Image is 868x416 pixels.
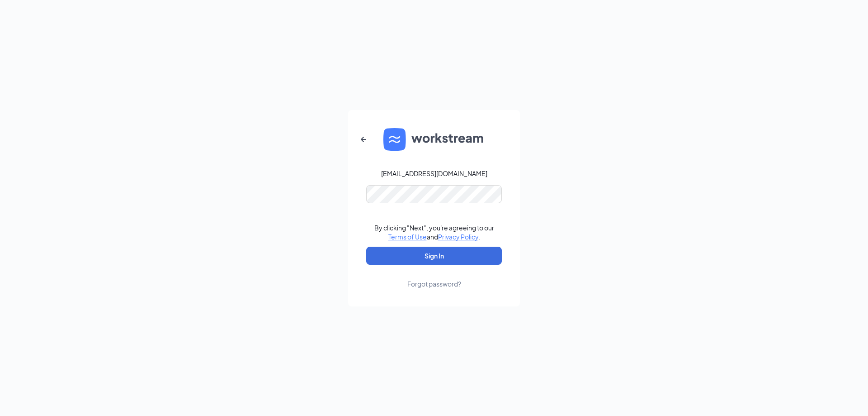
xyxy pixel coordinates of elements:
[438,233,478,241] a: Privacy Policy
[383,128,485,151] img: WS logo and Workstream text
[388,233,427,241] a: Terms of Use
[366,247,502,265] button: Sign In
[358,134,369,145] svg: ArrowLeftNew
[407,279,461,288] div: Forgot password?
[407,265,461,288] a: Forgot password?
[353,129,374,150] button: ArrowLeftNew
[381,169,487,178] div: [EMAIL_ADDRESS][DOMAIN_NAME]
[374,223,494,241] div: By clicking "Next", you're agreeing to our and .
